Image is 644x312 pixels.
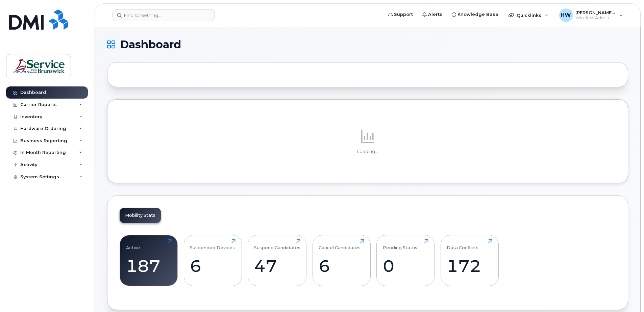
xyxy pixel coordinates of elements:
a: Suspend Candidates47 [254,239,300,282]
a: Suspended Devices6 [190,239,236,282]
div: 187 [126,256,172,276]
div: Suspended Devices [190,239,235,250]
span: Dashboard [120,40,181,50]
div: Data Conflicts [447,239,478,250]
div: Cancel Candidates [319,239,361,250]
p: Loading... [120,149,616,155]
div: 0 [383,256,428,276]
a: Active187 [126,239,172,282]
div: Suspend Candidates [254,239,300,250]
a: Pending Status0 [383,239,428,282]
div: 172 [447,256,492,276]
a: Cancel Candidates6 [319,239,364,282]
div: Active [126,239,140,250]
a: Data Conflicts172 [447,239,492,282]
div: 6 [319,256,364,276]
div: 47 [254,256,300,276]
div: Pending Status [383,239,417,250]
div: 6 [190,256,236,276]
